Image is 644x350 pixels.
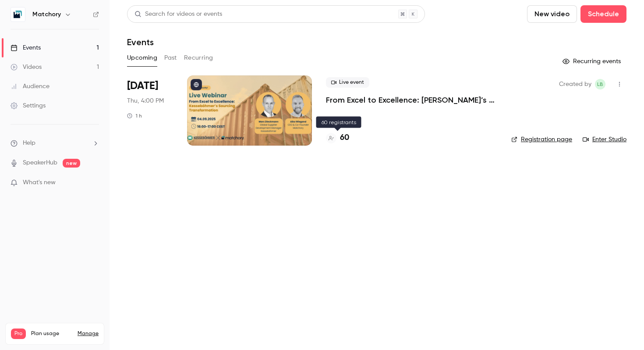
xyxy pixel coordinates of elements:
[580,5,626,23] button: Schedule
[134,10,222,19] div: Search for videos or events
[127,96,164,105] span: Thu, 4:00 PM
[184,51,213,65] button: Recurring
[32,10,61,19] h6: Matchory
[326,95,497,105] a: From Excel to Excellence: [PERSON_NAME]’s Sourcing Transformation
[164,51,177,65] button: Past
[127,51,157,65] button: Upcoming
[326,132,349,144] a: 60
[31,330,72,337] span: Plan usage
[127,37,154,47] h1: Events
[63,159,80,168] span: new
[597,79,603,89] span: LB
[23,139,35,148] span: Help
[127,75,173,146] div: Sep 4 Thu, 4:00 PM (Europe/Berlin)
[78,330,99,337] a: Manage
[11,101,46,110] div: Settings
[527,5,577,23] button: New video
[11,63,42,71] div: Videos
[511,135,572,144] a: Registration page
[23,178,56,187] span: What's new
[559,54,626,68] button: Recurring events
[326,77,369,88] span: Live event
[11,139,99,148] li: help-dropdown-opener
[559,79,591,89] span: Created by
[11,329,26,339] span: Pro
[595,79,605,89] span: Laura Banciu
[11,43,41,52] div: Events
[11,7,25,21] img: Matchory
[583,135,626,144] a: Enter Studio
[11,82,50,91] div: Audience
[127,79,158,93] span: [DATE]
[23,158,57,168] a: SpeakerHub
[340,132,349,144] h4: 60
[127,112,142,119] div: 1 h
